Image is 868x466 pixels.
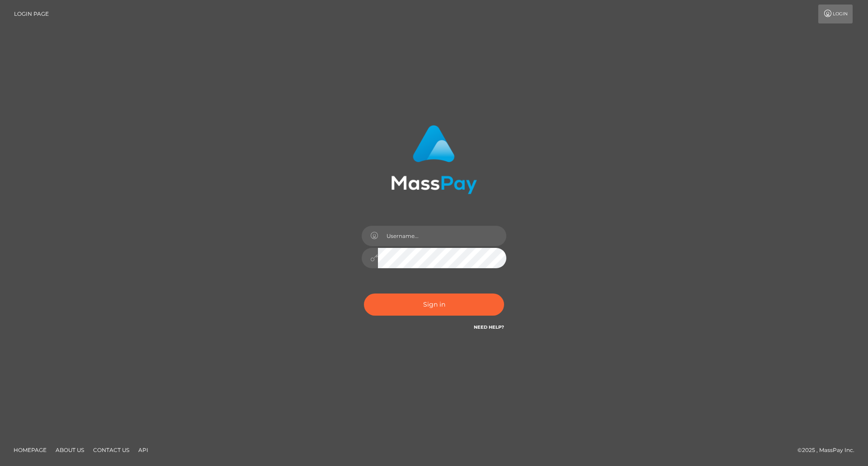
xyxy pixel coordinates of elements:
a: API [135,443,152,457]
a: Need Help? [474,324,504,330]
div: © 2025 , MassPay Inc. [797,445,861,455]
button: Sign in [364,294,504,316]
a: Contact Us [90,443,133,457]
img: MassPay Login [391,125,477,194]
a: Login [818,5,853,23]
a: Login Page [14,5,49,23]
a: Homepage [10,443,50,457]
a: About Us [52,443,88,457]
input: Username... [378,226,506,246]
